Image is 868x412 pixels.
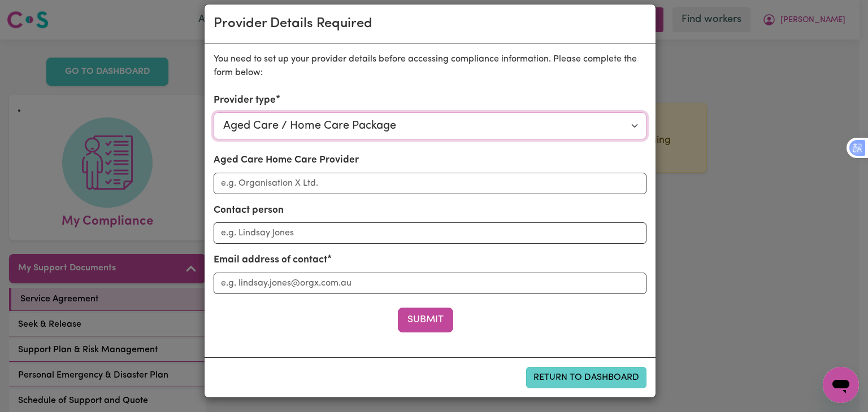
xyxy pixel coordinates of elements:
[214,222,646,244] input: e.g. Lindsay Jones
[823,367,859,403] iframe: To enrich screen reader interactions, please activate Accessibility in Grammarly extension settings
[214,14,372,34] div: Provider Details Required
[214,93,276,108] label: Provider type
[214,273,646,294] input: e.g. lindsay.jones@orgx.com.au
[214,52,646,80] p: You need to set up your provider details before accessing compliance information. Please complete...
[214,173,646,194] input: e.g. Organisation X Ltd.
[526,367,646,388] button: Return to Dashboard
[214,153,359,168] label: Aged Care Home Care Provider
[214,253,327,268] label: Email address of contact
[398,308,453,332] button: Submit
[214,203,284,218] label: Contact person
